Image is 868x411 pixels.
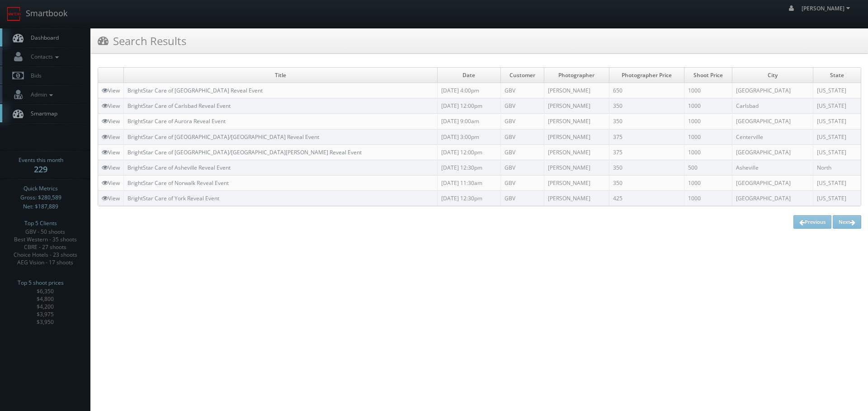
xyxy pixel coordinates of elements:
a: BrightStar Care of Norwalk Reveal Event [127,179,229,187]
td: 1000 [684,144,732,160]
td: GBV [500,98,544,114]
td: 1000 [684,129,732,144]
td: 350 [609,114,684,129]
td: [PERSON_NAME] [544,98,609,114]
td: Title [124,68,438,83]
td: Photographer [544,68,609,83]
td: GBV [500,160,544,175]
td: [DATE] 9:00am [437,114,500,129]
td: GBV [500,191,544,206]
a: View [102,194,120,202]
td: [PERSON_NAME] [544,191,609,206]
td: 1000 [684,175,732,190]
td: [PERSON_NAME] [544,160,609,175]
td: Photographer Price [609,68,684,83]
td: 1000 [684,98,732,114]
td: 1000 [684,191,732,206]
td: GBV [500,83,544,98]
h3: Search Results [98,33,186,49]
td: [DATE] 12:30pm [437,191,500,206]
td: North [813,160,861,175]
td: Date [437,68,500,83]
a: View [102,102,120,110]
td: [DATE] 11:30am [437,175,500,190]
td: GBV [500,114,544,129]
td: 1000 [684,83,732,98]
span: Events this month [19,156,63,165]
td: Asheville [732,160,813,175]
span: Dashboard [26,34,59,42]
td: GBV [500,144,544,160]
img: smartbook-logo.png [7,7,21,21]
td: 350 [609,160,684,175]
td: 425 [609,191,684,206]
td: 500 [684,160,732,175]
span: Net: $187,889 [23,202,58,211]
span: Quick Metrics [24,184,58,193]
a: View [102,148,120,156]
td: 375 [609,144,684,160]
td: 350 [609,175,684,190]
a: View [102,133,120,141]
td: [PERSON_NAME] [544,83,609,98]
td: [PERSON_NAME] [544,114,609,129]
td: [GEOGRAPHIC_DATA] [732,83,813,98]
span: Top 5 shoot prices [18,278,64,287]
span: [PERSON_NAME] [802,5,853,12]
td: [US_STATE] [813,191,861,206]
a: BrightStar Care of [GEOGRAPHIC_DATA]/[GEOGRAPHIC_DATA] Reveal Event [127,133,319,141]
td: [DATE] 12:00pm [437,98,500,114]
a: BrightStar Care of [GEOGRAPHIC_DATA] Reveal Event [127,87,263,94]
td: [GEOGRAPHIC_DATA] [732,175,813,190]
a: View [102,117,120,125]
span: Gross: $280,589 [20,193,61,202]
a: View [102,164,120,171]
td: City [732,68,813,83]
td: [DATE] 3:00pm [437,129,500,144]
a: BrightStar Care of Asheville Reveal Event [127,164,231,171]
td: [US_STATE] [813,83,861,98]
td: [PERSON_NAME] [544,129,609,144]
a: BrightStar Care of Aurora Reveal Event [127,117,226,125]
td: [US_STATE] [813,129,861,144]
td: [DATE] 12:00pm [437,144,500,160]
td: Centerville [732,129,813,144]
td: [DATE] 12:30pm [437,160,500,175]
a: BrightStar Care of [GEOGRAPHIC_DATA]/[GEOGRAPHIC_DATA][PERSON_NAME] Reveal Event [127,148,362,156]
span: Smartmap [26,110,57,117]
span: Contacts [26,53,61,60]
a: BrightStar Care of York Reveal Event [127,194,219,202]
strong: 229 [34,164,47,175]
a: View [102,179,120,187]
td: [DATE] 4:00pm [437,83,500,98]
a: BrightStar Care of Carlsbad Reveal Event [127,102,231,110]
td: 1000 [684,114,732,129]
td: Customer [500,68,544,83]
a: View [102,87,120,94]
td: [US_STATE] [813,114,861,129]
td: [US_STATE] [813,98,861,114]
span: Top 5 Clients [24,219,57,228]
td: [GEOGRAPHIC_DATA] [732,191,813,206]
td: [PERSON_NAME] [544,175,609,190]
td: [US_STATE] [813,144,861,160]
td: [PERSON_NAME] [544,144,609,160]
td: Carlsbad [732,98,813,114]
td: [GEOGRAPHIC_DATA] [732,114,813,129]
span: Admin [26,91,55,98]
td: [US_STATE] [813,175,861,190]
td: State [813,68,861,83]
td: Shoot Price [684,68,732,83]
td: [GEOGRAPHIC_DATA] [732,144,813,160]
td: 350 [609,98,684,114]
td: 375 [609,129,684,144]
td: GBV [500,175,544,190]
td: 650 [609,83,684,98]
td: GBV [500,129,544,144]
span: Bids [26,72,42,79]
